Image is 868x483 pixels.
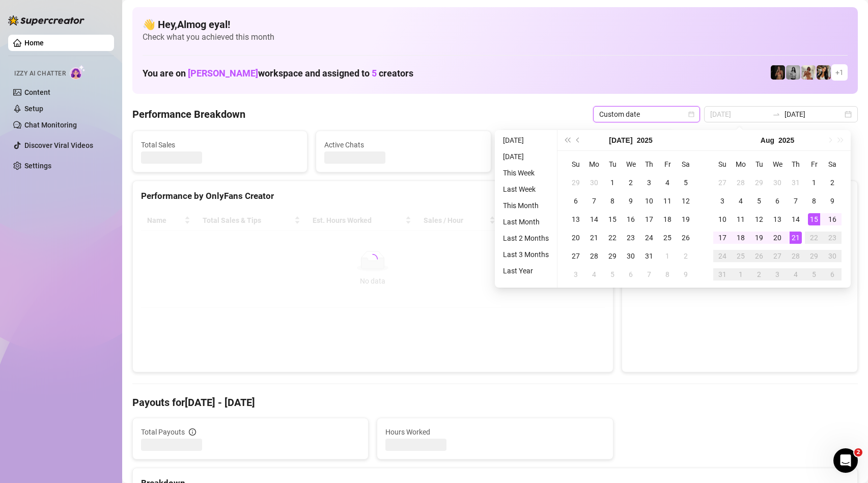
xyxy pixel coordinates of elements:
[499,232,553,244] li: Last 2 Months
[768,173,787,192] td: 2025-07-30
[567,173,585,192] td: 2025-06-29
[585,228,603,247] td: 2025-07-21
[658,155,677,173] th: Fr
[826,213,838,225] div: 16
[732,265,750,284] td: 2025-09-01
[790,250,802,262] div: 28
[677,228,695,247] td: 2025-07-26
[680,176,692,189] div: 5
[823,247,842,265] td: 2025-08-30
[713,155,732,173] th: Su
[680,250,692,262] div: 2
[735,195,747,207] div: 4
[625,195,637,207] div: 9
[835,67,844,78] span: + 1
[622,210,640,228] td: 2025-07-16
[570,195,582,207] div: 6
[622,155,640,173] th: We
[771,232,783,244] div: 20
[735,176,747,189] div: 28
[570,268,582,281] div: 3
[643,195,655,207] div: 10
[808,268,820,281] div: 5
[499,167,553,179] li: This Week
[790,195,802,207] div: 7
[826,268,838,281] div: 6
[677,265,695,284] td: 2025-08-09
[787,247,805,265] td: 2025-08-28
[588,195,600,207] div: 7
[688,111,694,117] span: calendar
[823,265,842,284] td: 2025-09-06
[603,155,622,173] th: Tu
[680,195,692,207] div: 12
[732,247,750,265] td: 2025-08-25
[643,213,655,225] div: 17
[585,247,603,265] td: 2025-07-28
[603,210,622,228] td: 2025-07-15
[787,210,805,228] td: 2025-08-14
[768,228,787,247] td: 2025-08-20
[24,105,43,113] a: Setup
[567,228,585,247] td: 2025-07-20
[823,228,842,247] td: 2025-08-23
[787,173,805,192] td: 2025-07-31
[790,176,802,189] div: 31
[805,192,823,210] td: 2025-08-08
[661,232,674,244] div: 25
[585,210,603,228] td: 2025-07-14
[585,192,603,210] td: 2025-07-07
[750,210,768,228] td: 2025-08-12
[640,265,658,284] td: 2025-08-07
[772,110,780,118] span: to
[677,247,695,265] td: 2025-08-02
[585,155,603,173] th: Mo
[141,189,605,203] div: Performance by OnlyFans Creator
[716,176,729,189] div: 27
[750,155,768,173] th: Tu
[24,162,51,170] a: Settings
[603,265,622,284] td: 2025-08-05
[716,195,729,207] div: 3
[24,141,93,149] a: Discover Viral Videos
[499,199,553,212] li: This Month
[808,250,820,262] div: 29
[750,265,768,284] td: 2025-09-02
[771,250,783,262] div: 27
[643,250,655,262] div: 31
[778,130,794,150] button: Choose a year
[805,228,823,247] td: 2025-08-22
[606,232,619,244] div: 22
[771,195,783,207] div: 6
[768,210,787,228] td: 2025-08-13
[753,268,765,281] div: 2
[713,247,732,265] td: 2025-08-24
[588,232,600,244] div: 21
[716,250,729,262] div: 24
[772,110,780,118] span: swap-right
[143,68,413,79] h1: You are on workspace and assigned to creators
[826,176,838,189] div: 2
[716,213,729,225] div: 10
[188,68,258,79] span: [PERSON_NAME]
[622,228,640,247] td: 2025-07-23
[826,232,838,244] div: 23
[640,173,658,192] td: 2025-07-03
[625,250,637,262] div: 30
[368,254,378,264] span: loading
[808,232,820,244] div: 22
[826,195,838,207] div: 9
[750,228,768,247] td: 2025-08-19
[732,155,750,173] th: Mo
[787,228,805,247] td: 2025-08-21
[141,426,185,438] span: Total Payouts
[732,228,750,247] td: 2025-08-18
[24,88,50,96] a: Content
[761,130,774,150] button: Choose a month
[753,195,765,207] div: 5
[823,173,842,192] td: 2025-08-02
[640,192,658,210] td: 2025-07-10
[658,228,677,247] td: 2025-07-25
[680,213,692,225] div: 19
[771,268,783,281] div: 3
